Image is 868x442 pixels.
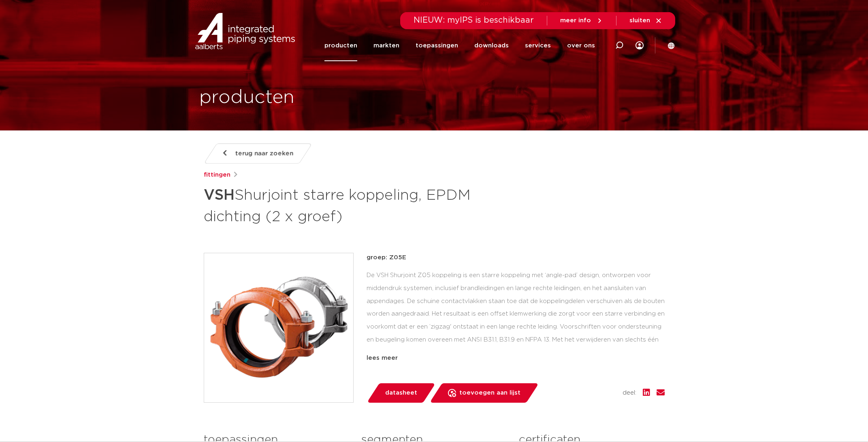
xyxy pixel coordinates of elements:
[416,30,458,61] a: toepassingen
[373,30,399,61] a: markten
[367,253,665,263] p: groep: Z05E
[324,30,595,61] nav: Menu
[199,85,294,111] h1: producten
[560,17,603,24] a: meer info
[204,170,230,180] a: fittingen
[474,30,509,61] a: downloads
[204,183,508,227] h1: Shurjoint starre koppeling, EPDM dichting (2 x groef)
[367,383,435,403] a: datasheet
[560,17,591,23] span: meer info
[567,30,595,61] a: over ons
[629,17,650,23] span: sluiten
[385,386,417,399] span: datasheet
[324,30,357,61] a: producten
[525,30,551,61] a: services
[367,353,665,363] div: lees meer
[459,386,520,399] span: toevoegen aan lijst
[204,253,353,402] img: Product Image for VSH Shurjoint starre koppeling, EPDM dichting (2 x groef)
[629,17,662,24] a: sluiten
[623,388,636,398] span: deel:
[204,188,235,203] strong: VSH
[235,147,293,160] span: terug naar zoeken
[414,16,534,24] span: NIEUW: myIPS is beschikbaar
[203,143,312,164] a: terug naar zoeken
[367,269,665,350] div: De VSH Shurjoint Z05 koppeling is een starre koppeling met ‘angle-pad’ design, ontworpen voor mid...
